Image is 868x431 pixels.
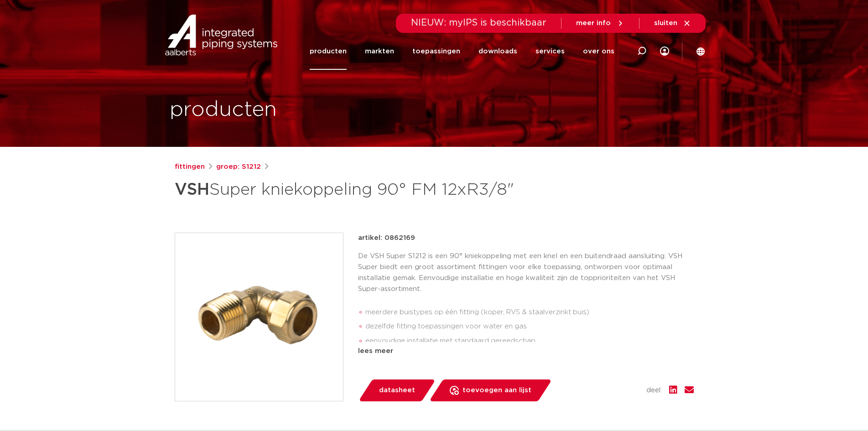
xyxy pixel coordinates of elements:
li: eenvoudige installatie met standaard gereedschap [365,334,694,348]
a: datasheet [358,379,436,401]
img: Product Image for VSH Super kniekoppeling 90° FM 12xR3/8" [175,233,343,401]
h1: Super kniekoppeling 90° FM 12xR3/8" [175,176,517,203]
div: lees meer [358,346,694,357]
span: toevoegen aan lijst [463,383,531,398]
a: downloads [478,33,517,70]
a: producten [310,33,347,70]
p: De VSH Super S1212 is een 90° kniekoppeling met een knel en een buitendraad aansluiting. VSH Supe... [358,251,694,295]
a: services [535,33,565,70]
p: artikel: 0862169 [358,233,415,244]
li: dezelfde fitting toepassingen voor water en gas [365,319,694,334]
nav: Menu [310,33,614,70]
span: NIEUW: myIPS is beschikbaar [411,18,546,27]
a: over ons [583,33,614,70]
a: sluiten [654,19,691,27]
a: groep: S1212 [216,161,261,172]
li: meerdere buistypes op één fitting (koper, RVS & staalverzinkt buis) [365,305,694,320]
span: meer info [576,20,611,26]
div: my IPS [660,33,669,70]
span: sluiten [654,20,677,26]
a: fittingen [175,161,205,172]
h1: producten [170,95,277,125]
a: toepassingen [412,33,460,70]
a: meer info [576,19,624,27]
span: deel: [646,385,662,396]
span: datasheet [379,383,415,398]
a: markten [365,33,394,70]
strong: VSH [175,182,209,198]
